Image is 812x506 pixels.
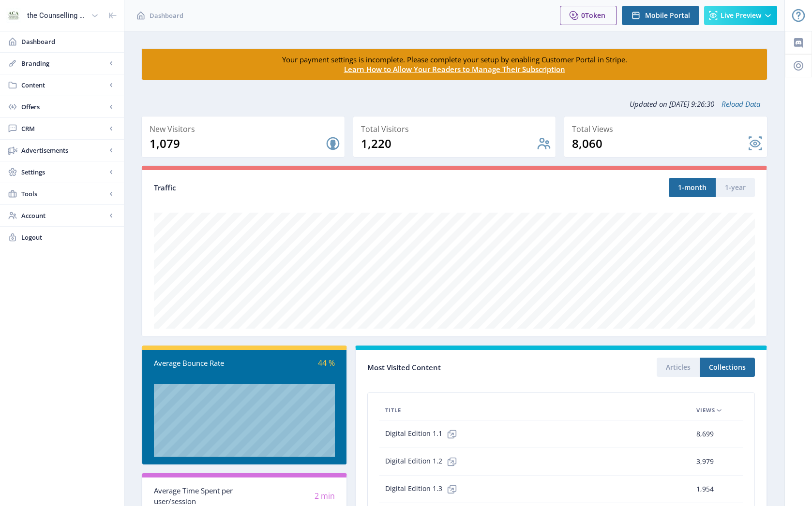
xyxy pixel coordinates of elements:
[27,5,87,26] div: the Counselling Australia Magazine
[645,12,690,19] span: Mobile Portal
[572,136,748,151] div: 8,060
[21,167,106,177] span: Settings
[361,122,552,136] div: Total Visitors
[154,182,454,193] div: Traffic
[669,178,716,197] button: 1-month
[585,11,605,20] span: Token
[154,358,244,369] div: Average Bounce Rate
[572,122,763,136] div: Total Views
[150,11,183,20] span: Dashboard
[245,55,663,74] div: Your payment settings is incomplete. Please complete your setup by enabling Customer Portal in St...
[21,189,106,199] span: Tools
[696,456,714,467] span: 3,979
[6,8,21,23] img: properties.app_icon.jpeg
[150,136,325,151] div: 1,079
[21,145,106,155] span: Advertisements
[704,6,777,25] button: Live Preview
[716,178,755,197] button: 1-year
[21,37,116,46] span: Dashboard
[696,405,715,416] span: Views
[385,452,462,471] span: Digital Edition 1.2
[318,358,335,368] span: 44 %
[657,358,700,377] button: Articles
[696,483,714,495] span: 1,954
[21,80,106,90] span: Content
[21,124,106,133] span: CRM
[714,99,760,109] a: Reload Data
[244,491,335,502] div: 2 min
[367,360,561,375] div: Most Visited Content
[385,479,462,499] span: Digital Edition 1.3
[150,122,341,136] div: New Visitors
[721,12,761,19] span: Live Preview
[385,405,401,416] span: Title
[700,358,755,377] button: Collections
[21,58,106,68] span: Branding
[141,92,767,116] div: Updated on [DATE] 9:26:30
[361,136,537,151] div: 1,220
[21,102,106,112] span: Offers
[21,211,106,220] span: Account
[21,232,116,242] span: Logout
[385,424,462,444] span: Digital Edition 1.1
[696,428,714,440] span: 8,699
[622,6,699,25] button: Mobile Portal
[344,64,565,74] a: Learn How to Allow Your Readers to Manage Their Subscription
[560,6,617,25] button: 0Token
